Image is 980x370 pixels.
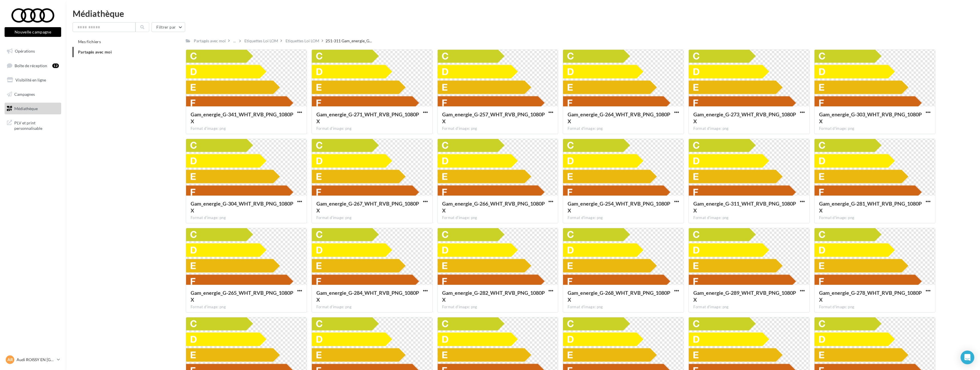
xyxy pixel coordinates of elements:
div: Format d'image: png [819,215,931,220]
span: PLV et print personnalisable [14,119,59,131]
a: Visibilité en ligne [3,74,62,86]
div: Open Intercom Messenger [961,351,974,364]
a: AR Audi ROISSY EN [GEOGRAPHIC_DATA] [5,354,61,365]
span: Gam_energie_G-257_WHT_RVB_PNG_1080PX [442,111,545,124]
span: 251-311 Gam_energie_G... [326,38,372,44]
a: PLV et print personnalisable [3,117,62,134]
div: ... [232,37,237,45]
span: AR [7,357,13,363]
span: Gam_energie_G-278_WHT_RVB_PNG_1080PX [819,290,922,303]
div: Format d'image: png [316,215,428,220]
div: Format d'image: png [819,126,931,131]
div: Format d'image: png [316,305,428,310]
span: Partagés avec moi [78,49,112,54]
div: Format d'image: png [442,305,554,310]
p: Audi ROISSY EN [GEOGRAPHIC_DATA] [17,357,55,363]
a: Opérations [3,45,62,57]
span: Gam_energie_G-271_WHT_RVB_PNG_1080PX [316,111,419,124]
button: Filtrer par [151,22,185,32]
div: Format d'image: png [693,215,805,220]
div: Format d'image: png [191,126,302,131]
span: Gam_energie_G-304_WHT_RVB_PNG_1080PX [191,200,293,214]
div: Format d'image: png [568,305,679,310]
span: Gam_energie_G-268_WHT_RVB_PNG_1080PX [568,290,670,303]
a: Campagnes [3,88,62,100]
div: Etiquettes Loi LOM [286,38,319,44]
span: Boîte de réception [15,63,47,68]
a: Boîte de réception12 [3,59,62,72]
span: Gam_energie_G-273_WHT_RVB_PNG_1080PX [693,111,796,124]
div: 12 [52,63,59,68]
span: Visibilité en ligne [15,77,46,82]
div: Format d'image: png [316,126,428,131]
span: Gam_energie_G-267_WHT_RVB_PNG_1080PX [316,200,419,214]
span: Gam_energie_G-303_WHT_RVB_PNG_1080PX [819,111,922,124]
span: Gam_energie_G-284_WHT_RVB_PNG_1080PX [316,290,419,303]
div: Etiquettes Loi LOM [244,38,278,44]
div: Format d'image: png [819,305,931,310]
span: Gam_energie_G-281_WHT_RVB_PNG_1080PX [819,200,922,214]
div: Format d'image: png [568,126,679,131]
span: Gam_energie_G-282_WHT_RVB_PNG_1080PX [442,290,545,303]
span: Gam_energie_G-311_WHT_RVB_PNG_1080PX [693,200,796,214]
div: Format d'image: png [191,305,302,310]
span: Gam_energie_G-266_WHT_RVB_PNG_1080PX [442,200,545,214]
a: Médiathèque [3,103,62,115]
div: Format d'image: png [568,215,679,220]
span: Gam_energie_G-264_WHT_RVB_PNG_1080PX [568,111,670,124]
span: Opérations [15,49,35,53]
span: Gam_energie_G-254_WHT_RVB_PNG_1080PX [568,200,670,214]
div: Médiathèque [73,9,973,18]
div: Format d'image: png [693,126,805,131]
div: Format d'image: png [191,215,302,220]
span: Campagnes [14,92,35,97]
span: Gam_energie_G-265_WHT_RVB_PNG_1080PX [191,290,293,303]
span: Gam_energie_G-289_WHT_RVB_PNG_1080PX [693,290,796,303]
span: Mes fichiers [78,39,101,44]
div: Format d'image: png [693,305,805,310]
span: Médiathèque [14,106,38,111]
button: Nouvelle campagne [5,27,61,37]
div: Format d'image: png [442,126,554,131]
span: Gam_energie_G-341_WHT_RVB_PNG_1080PX [191,111,293,124]
div: Partagés avec moi [194,38,226,44]
div: Format d'image: png [442,215,554,220]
